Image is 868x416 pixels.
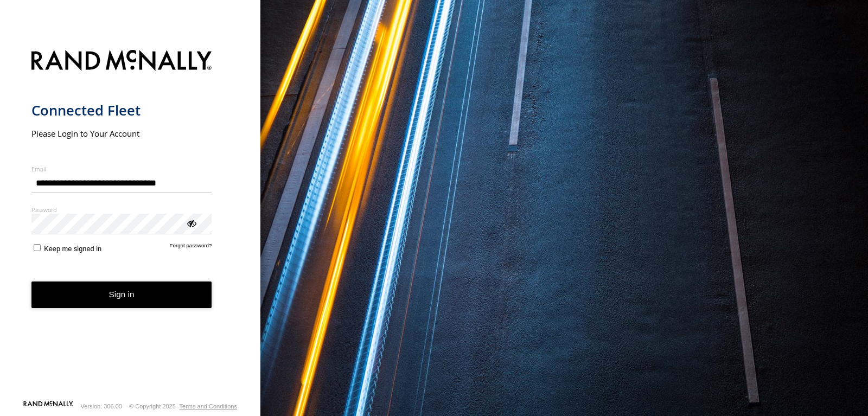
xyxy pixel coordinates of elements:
[186,217,196,228] div: ViewPassword
[31,128,212,139] h2: Please Login to Your Account
[23,401,73,412] a: Visit our Website
[31,281,212,308] button: Sign in
[170,242,212,253] a: Forgot password?
[180,403,237,409] a: Terms and Conditions
[31,206,212,214] label: Password
[31,48,212,75] img: Rand McNally
[34,244,41,251] input: Keep me signed in
[129,403,237,409] div: © Copyright 2025 -
[31,43,229,400] form: main
[44,245,101,253] span: Keep me signed in
[81,403,122,409] div: Version: 306.00
[31,165,212,173] label: Email
[31,101,212,119] h1: Connected Fleet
